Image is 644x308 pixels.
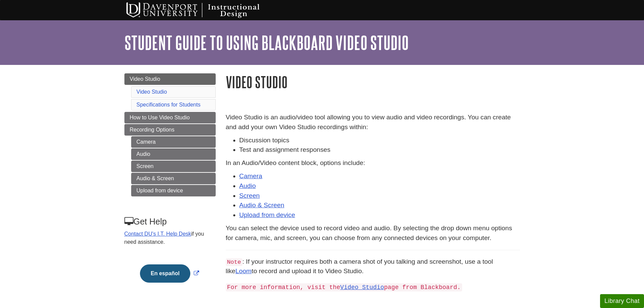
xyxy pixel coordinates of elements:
[140,264,190,283] button: En español
[124,73,216,294] div: Guide Page Menu
[124,217,215,227] h3: Get Help
[239,211,295,218] a: Upload from device
[138,270,201,276] a: Link opens in new window
[130,127,175,133] span: Recording Options
[239,182,256,189] a: Audio
[226,257,520,277] p: : If your instructor requires both a camera shot of you talking and screenshot, use a tool like t...
[124,230,215,246] p: if you need assistance.
[131,148,216,160] a: Audio
[226,73,520,91] h1: Video Studio
[131,185,216,196] a: Upload from device
[239,136,520,145] li: Discussion topics
[137,89,167,95] a: Video Studio
[600,294,644,308] button: Library Chat
[124,32,409,53] a: Student Guide to Using Blackboard Video Studio
[239,202,284,209] a: Audio & Screen
[130,115,190,120] span: How to Use Video Studio
[124,231,191,237] a: Contact DU's I.T. Help Desk
[239,172,262,180] a: Camera
[226,223,520,243] p: You can select the device used to record video and audio. By selecting the drop down menu options...
[131,136,216,148] a: Camera
[235,267,252,275] a: Loom
[137,102,200,108] a: Specifications for Students
[130,76,160,82] span: Video Studio
[124,112,216,123] a: How to Use Video Studio
[121,2,283,19] img: Davenport University Instructional Design
[131,173,216,184] a: Audio & Screen
[226,158,520,168] p: In an Audio/Video content block, options include:
[226,113,520,132] p: Video Studio is an audio/video tool allowing you to view audio and video recordings. You can crea...
[124,73,216,85] a: Video Studio
[131,161,216,172] a: Screen
[226,283,462,291] code: For more information, visit the page from Blackboard.
[226,258,242,266] code: Note
[124,124,216,136] a: Recording Options
[239,192,260,199] a: Screen
[340,284,384,291] a: Video Studio
[239,145,520,155] li: Test and assignment responses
